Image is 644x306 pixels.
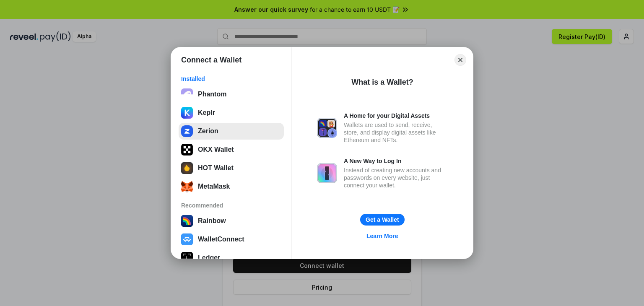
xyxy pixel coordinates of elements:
[181,181,193,192] img: svg+xml;base64,PHN2ZyB3aWR0aD0iMzUiIGhlaWdodD0iMzQiIHZpZXdCb3g9IjAgMCAzNSAzNCIgZmlsbD0ibm9uZSIgeG...
[198,236,244,243] div: WalletConnect
[181,252,193,264] img: svg+xml,%3Csvg%20xmlns%3D%22http%3A%2F%2Fwww.w3.org%2F2000%2Fsvg%22%20width%3D%2228%22%20height%3...
[179,213,284,229] button: Rainbow
[179,160,284,176] button: HOT Wallet
[181,202,281,209] div: Recommended
[181,144,193,156] img: 5VZ71FV6L7PA3gg3tXrdQ+DgLhC+75Wq3no69P3MC0NFQpx2lL04Ql9gHK1bRDjsSBIvScBnDTk1WrlGIZBorIDEYJj+rhdgn...
[198,217,226,225] div: Rainbow
[198,183,230,190] div: MetaMask
[198,91,226,98] div: Phantom
[181,75,281,83] div: Installed
[179,249,284,266] button: Ledger
[179,141,284,158] button: OKX Wallet
[181,125,193,137] img: svg+xml,%3Csvg%20xmlns%3D%22http%3A%2F%2Fwww.w3.org%2F2000%2Fsvg%22%20width%3D%22512%22%20height%...
[361,231,403,241] a: Learn More
[179,104,284,121] button: Keplr
[179,123,284,140] button: Zerion
[317,163,337,183] img: svg+xml,%3Csvg%20xmlns%3D%22http%3A%2F%2Fwww.w3.org%2F2000%2Fsvg%22%20fill%3D%22none%22%20viewBox...
[198,127,218,135] div: Zerion
[179,86,284,103] button: Phantom
[181,88,193,100] img: epq2vO3P5aLWl15yRS7Q49p1fHTx2Sgh99jU3kfXv7cnPATIVQHAx5oQs66JWv3SWEjHOsb3kKgmE5WNBxBId7C8gm8wEgOvz...
[198,254,220,262] div: Ledger
[198,164,234,172] div: HOT Wallet
[198,146,234,153] div: OKX Wallet
[344,166,448,189] div: Instead of creating new accounts and passwords on every website, just connect your wallet.
[198,109,215,117] div: Keplr
[351,77,413,87] div: What is a Wallet?
[181,107,193,119] img: ByMCUfJCc2WaAAAAAElFTkSuQmCC
[454,54,466,66] button: Close
[181,215,193,227] img: svg+xml,%3Csvg%20width%3D%22120%22%20height%3D%22120%22%20viewBox%3D%220%200%20120%20120%22%20fil...
[366,216,399,223] div: Get a Wallet
[179,178,284,195] button: MetaMask
[181,55,241,65] h1: Connect a Wallet
[181,233,193,245] img: svg+xml,%3Csvg%20width%3D%2228%22%20height%3D%2228%22%20viewBox%3D%220%200%2028%2028%22%20fill%3D...
[317,118,337,138] img: svg+xml,%3Csvg%20xmlns%3D%22http%3A%2F%2Fwww.w3.org%2F2000%2Fsvg%22%20fill%3D%22none%22%20viewBox...
[366,232,398,240] div: Learn More
[344,121,448,144] div: Wallets are used to send, receive, store, and display digital assets like Ethereum and NFTs.
[181,162,193,174] img: 8zcXD2M10WKU0JIAAAAASUVORK5CYII=
[179,231,284,248] button: WalletConnect
[360,214,405,226] button: Get a Wallet
[344,157,448,165] div: A New Way to Log In
[344,112,448,119] div: A Home for your Digital Assets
